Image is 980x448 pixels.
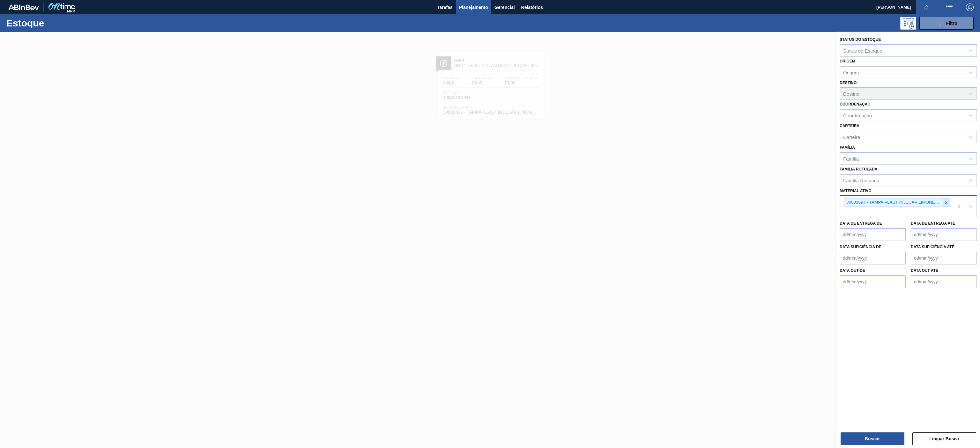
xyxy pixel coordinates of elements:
[521,4,543,11] span: Relatórios
[911,252,977,264] input: dd/mm/yyyy
[919,17,974,30] button: Filtro
[843,177,879,183] div: Família Rotulada
[840,252,906,264] input: dd/mm/yyyy
[843,48,882,53] div: Status do Estoque
[840,81,857,85] label: Destino
[911,228,977,241] input: dd/mm/yyyy
[494,4,515,11] span: Gerencial
[437,4,453,11] span: Tarefas
[843,156,859,161] div: Família
[911,268,938,273] label: Data out até
[840,268,865,273] label: Data out de
[946,4,953,11] img: userActions
[840,167,877,171] label: Família Rotulada
[966,4,974,11] img: Logout
[946,21,957,26] span: Filtro
[840,59,855,63] label: Origem
[843,69,859,75] div: Origem
[900,17,916,30] div: Pogramando: nenhum usuário selecionado
[459,4,488,11] span: Planejamento
[911,275,977,288] input: dd/mm/yyyy
[843,113,872,118] div: Coordenação
[916,3,937,12] button: Notificações
[840,124,859,128] label: Carteira
[844,199,943,206] div: 30003697 - TAMPA PLAST INJECAP LIMONETO S/LINER
[911,221,955,226] label: Data de Entrega até
[840,189,872,193] label: Material ativo
[840,37,881,42] label: Status do Estoque
[840,221,882,226] label: Data de Entrega de
[840,228,906,241] input: dd/mm/yyyy
[840,245,881,249] label: Data suficiência de
[6,19,108,27] h1: Estoque
[843,134,860,140] div: Carteira
[840,145,855,150] label: Família
[840,102,871,106] label: Coordenação
[840,275,906,288] input: dd/mm/yyyy
[911,245,954,249] label: Data suficiência até
[8,4,39,10] img: TNhmsLtSVTkK8tSr43FrP2fwEKptu5GPRR3wAAAABJRU5ErkJggg==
